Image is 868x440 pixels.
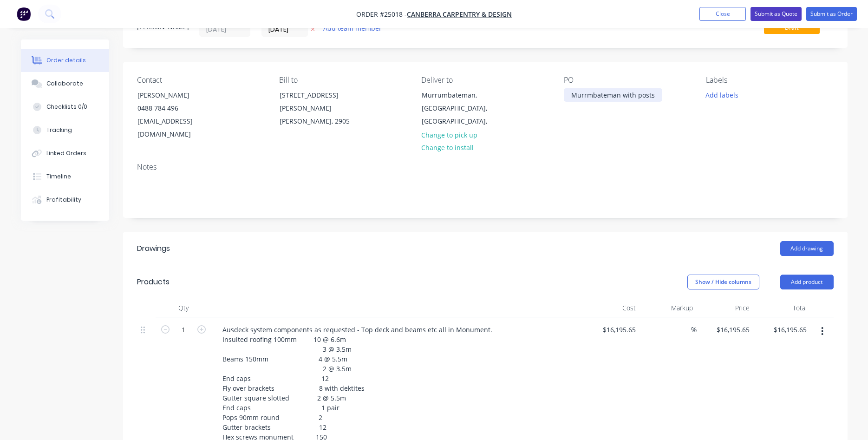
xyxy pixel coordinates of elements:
[697,299,754,317] div: Price
[318,22,386,34] button: Add team member
[21,118,109,142] button: Tracking
[46,149,86,158] div: Linked Orders
[46,126,72,134] div: Tracking
[421,76,548,85] div: Deliver to
[414,88,507,128] div: Murrumbateman, [GEOGRAPHIC_DATA], [GEOGRAPHIC_DATA],
[753,299,810,317] div: Total
[46,56,86,65] div: Order details
[137,276,170,288] div: Products
[17,7,31,21] img: Factory
[137,163,834,171] div: Notes
[21,188,109,211] button: Profitability
[324,22,387,34] button: Add team member
[806,7,857,21] button: Submit as Order
[416,141,478,154] button: Change to install
[687,275,759,289] button: Show / Hide columns
[691,324,697,335] span: %
[706,76,833,85] div: Labels
[699,7,746,21] button: Close
[21,49,109,72] button: Order details
[21,72,109,95] button: Collaborate
[137,115,215,141] div: [EMAIL_ADDRESS][DOMAIN_NAME]
[583,299,640,317] div: Cost
[46,196,81,204] div: Profitability
[416,128,482,141] button: Change to pick up
[21,165,109,188] button: Timeline
[780,241,834,256] button: Add drawing
[46,79,83,88] div: Collaborate
[751,7,802,21] button: Submit as Quote
[21,142,109,165] button: Linked Orders
[280,115,357,128] div: [PERSON_NAME], 2905
[356,10,407,19] span: Order #25018 -
[46,103,87,111] div: Checklists 0/0
[137,89,215,102] div: [PERSON_NAME]
[137,243,170,254] div: Drawings
[701,88,744,101] button: Add labels
[21,95,109,118] button: Checklists 0/0
[422,89,499,128] div: Murrumbateman, [GEOGRAPHIC_DATA], [GEOGRAPHIC_DATA],
[272,88,365,128] div: [STREET_ADDRESS][PERSON_NAME][PERSON_NAME], 2905
[640,299,697,317] div: Markup
[137,102,215,115] div: 0488 784 496
[279,76,406,85] div: Bill to
[280,89,357,115] div: [STREET_ADDRESS][PERSON_NAME]
[780,275,834,289] button: Add product
[407,10,512,19] a: Canberra Carpentry & Design
[564,76,691,85] div: PO
[137,76,264,85] div: Contact
[46,172,71,181] div: Timeline
[156,299,211,317] div: Qty
[130,88,222,141] div: [PERSON_NAME]0488 784 496[EMAIL_ADDRESS][DOMAIN_NAME]
[564,88,662,102] div: Murrmbateman with posts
